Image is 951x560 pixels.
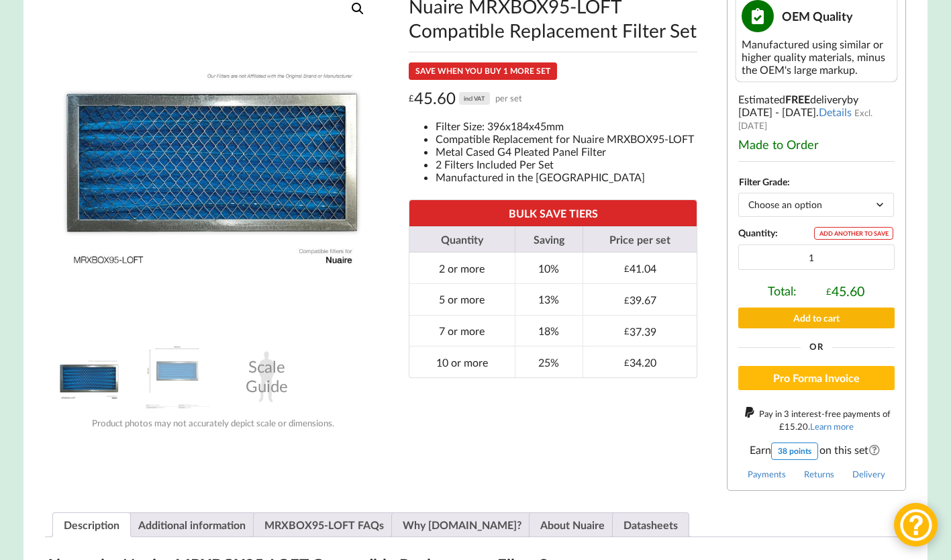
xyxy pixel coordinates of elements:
td: 13% [515,283,583,315]
span: by [DATE] - [DATE] [738,93,858,118]
div: 37.39 [624,325,656,338]
span: OEM Quality [782,9,853,24]
td: 10% [515,252,583,283]
td: 18% [515,315,583,346]
li: Compatible Replacement for Nuaire MRXBOX95-LOFT [436,132,697,145]
a: MRXBOX95-LOFT FAQs [264,513,384,536]
div: Scale Guide [233,343,300,410]
th: BULK SAVE TIERS [409,200,697,226]
td: 7 or more [409,315,514,346]
td: 2 or more [409,252,514,283]
img: Nuaire MRXBOX95-LOFT Compatible MVHR Filter Replacement Set from MVHR.shop [56,343,123,410]
div: 39.67 [624,293,656,306]
div: Product photos may not accurately depict scale or dimensions. [45,418,381,428]
span: £ [826,286,832,297]
a: Returns [804,469,834,479]
a: Why [DOMAIN_NAME]? [403,513,521,536]
a: Datasheets [623,513,678,536]
span: £ [624,263,630,274]
li: 2 Filters Included Per Set [436,158,697,171]
th: Quantity [409,226,514,252]
span: Pay in 3 interest-free payments of . [759,408,891,432]
td: 10 or more [409,346,514,377]
b: FREE [785,93,810,105]
span: £ [624,295,630,306]
div: 45.60 [826,283,864,299]
div: SAVE WHEN YOU BUY 1 MORE SET [409,62,557,80]
span: £ [409,88,414,109]
a: Learn more [810,421,854,432]
td: 5 or more [409,283,514,315]
div: incl VAT [459,92,490,105]
div: 38 points [771,442,818,460]
a: Delivery [852,469,885,479]
div: 41.04 [624,262,656,275]
label: Filter Grade [739,176,787,187]
div: ADD ANOTHER TO SAVE [814,227,893,240]
span: £ [624,326,630,336]
span: Total: [768,283,797,299]
span: Earn on this set [738,442,894,460]
span: per set [495,88,522,109]
div: Or [738,342,894,351]
a: Additional information [138,513,246,536]
a: About Nuaire [540,513,605,536]
a: Description [64,513,119,536]
div: 45.60 [409,88,522,109]
div: Manufactured using similar or higher quality materials, minus the OEM's large markup. [742,38,892,76]
div: 15.20 [779,421,808,432]
th: Price per set [583,226,697,252]
a: Details [819,105,852,118]
span: £ [624,357,630,368]
li: Metal Cased G4 Pleated Panel Filter [436,145,697,158]
div: 34.20 [624,356,656,369]
div: Made to Order [738,137,894,152]
button: Add to cart [738,308,894,328]
li: Filter Size: 396x184x45mm [436,120,697,132]
li: Manufactured in the [GEOGRAPHIC_DATA] [436,171,697,183]
th: Saving [515,226,583,252]
img: Nuaire MRXBOX95-LOFT Filter Dimensions [144,343,211,410]
a: Payments [748,469,786,479]
input: Product quantity [738,244,894,270]
span: £ [779,421,785,432]
td: 25% [515,346,583,377]
button: Pro Forma Invoice [738,366,894,390]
